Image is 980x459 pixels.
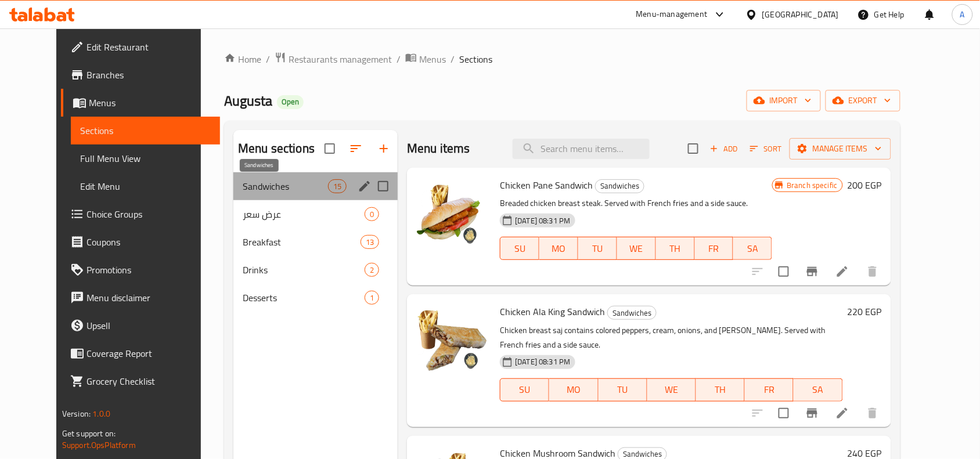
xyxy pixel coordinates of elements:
[233,172,398,200] div: Sandwiches15edit
[696,378,745,402] button: TH
[790,138,891,160] button: Manage items
[416,303,491,378] img: Chicken Ala King Sandwich
[61,200,220,228] a: Choice Groups
[61,89,220,117] a: Menus
[365,209,379,220] span: 0
[233,284,398,312] div: Desserts1
[607,306,657,320] div: Sandwiches
[743,140,790,158] span: Sort items
[596,179,644,193] span: Sandwiches
[275,52,392,67] a: Restaurants management
[859,258,887,285] button: delete
[224,52,900,67] nav: breadcrumb
[762,8,839,21] div: [GEOGRAPHIC_DATA]
[782,180,842,191] span: Branch specific
[243,179,328,193] span: Sandwiches
[93,406,111,421] span: 1.0.0
[617,237,656,260] button: WE
[603,381,643,398] span: TU
[705,140,743,158] span: Add item
[652,381,691,398] span: WE
[356,178,373,195] button: edit
[500,323,842,352] p: Chicken breast saj contains colored peppers, cream, onions, and [PERSON_NAME]. Served with French...
[233,200,398,228] div: عرض سعر0
[62,406,91,421] span: Version:
[89,96,211,110] span: Menus
[224,88,272,114] span: Augusta
[513,139,650,159] input: search
[747,90,821,111] button: import
[647,378,696,402] button: WE
[80,179,211,193] span: Edit Menu
[87,263,211,277] span: Promotions
[87,291,211,305] span: Menu disclaimer
[62,426,116,441] span: Get support on:
[365,265,379,276] span: 2
[708,142,740,156] span: Add
[71,117,220,144] a: Sections
[500,176,593,194] span: Chicken Pane Sandwich
[772,401,796,425] span: Select to update
[370,135,398,162] button: Add section
[705,140,743,158] button: Add
[960,8,965,21] span: A
[747,140,785,158] button: Sort
[318,136,342,161] span: Select all sections
[61,228,220,256] a: Coupons
[745,378,794,402] button: FR
[87,207,211,221] span: Choice Groups
[277,97,304,107] span: Open
[859,399,887,427] button: delete
[554,381,593,398] span: MO
[835,93,891,108] span: export
[416,177,491,251] img: Chicken Pane Sandwich
[233,256,398,284] div: Drinks2
[87,235,211,249] span: Coupons
[61,256,220,284] a: Promotions
[500,237,539,260] button: SU
[80,124,211,138] span: Sections
[243,207,365,221] span: عرض سعر
[361,237,379,248] span: 13
[500,196,772,211] p: Breaded chicken breast steak. Served with French fries and a side sauce.
[539,237,578,260] button: MO
[277,95,304,109] div: Open
[544,240,574,257] span: MO
[328,179,347,193] div: items
[61,367,220,395] a: Grocery Checklist
[233,168,398,316] nav: Menu sections
[233,228,398,256] div: Breakfast13
[798,381,838,398] span: SA
[407,140,470,157] h2: Menu items
[599,378,647,402] button: TU
[848,177,882,193] h6: 200 EGP
[61,284,220,312] a: Menu disclaimer
[87,68,211,82] span: Branches
[835,265,849,279] a: Edit menu item
[701,381,740,398] span: TH
[87,374,211,388] span: Grocery Checklist
[397,52,401,66] li: /
[243,235,361,249] span: Breakfast
[799,142,882,156] span: Manage items
[451,52,455,66] li: /
[61,312,220,339] a: Upsell
[848,303,882,320] h6: 220 EGP
[365,207,379,221] div: items
[681,136,705,161] span: Select section
[835,406,849,420] a: Edit menu item
[243,263,365,277] span: Drinks
[87,346,211,360] span: Coverage Report
[289,52,392,66] span: Restaurants management
[238,140,315,157] h2: Menu sections
[224,52,261,66] a: Home
[798,258,826,285] button: Branch-specific-item
[549,378,598,402] button: MO
[80,151,211,165] span: Full Menu View
[510,356,575,367] span: [DATE] 08:31 PM
[700,240,729,257] span: FR
[500,378,549,402] button: SU
[87,40,211,54] span: Edit Restaurant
